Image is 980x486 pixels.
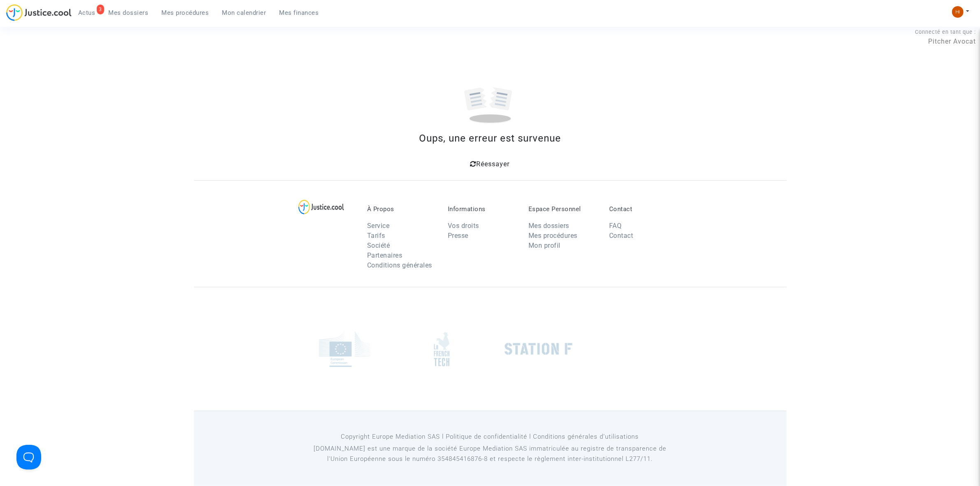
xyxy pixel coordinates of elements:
a: 3Actus [72,7,102,19]
p: [DOMAIN_NAME] est une marque de la société Europe Mediation SAS immatriculée au registre de tr... [303,444,677,464]
span: Mon calendrier [222,9,266,16]
img: logo-lg.svg [298,200,344,214]
a: Conditions générales [367,261,432,269]
a: Société [367,242,390,249]
p: Informations [448,205,516,213]
img: stationf.png [505,343,573,355]
a: Mon profil [528,242,561,249]
a: Mes dossiers [528,222,569,230]
img: jc-logo.svg [6,4,72,21]
a: Presse [448,232,468,240]
span: Actus [78,9,95,16]
a: Service [367,222,390,230]
a: Partenaires [367,251,403,259]
p: À Propos [367,205,435,213]
span: Mes procédures [162,9,209,16]
a: FAQ [609,222,622,230]
iframe: Help Scout Beacon - Open [16,445,41,470]
span: Réessayer [477,160,510,168]
img: europe_commision.png [319,331,370,367]
span: Mes finances [279,9,319,16]
a: Mes finances [273,7,326,19]
div: 3 [97,5,104,14]
img: french_tech.png [434,332,449,367]
p: Contact [609,205,677,213]
a: Tarifs [367,232,385,240]
a: Mon calendrier [216,7,273,19]
p: Copyright Europe Mediation SAS l Politique de confidentialité l Conditions générales d’utilisa... [303,432,677,442]
p: Espace Personnel [528,205,597,213]
a: Vos droits [448,222,479,230]
img: fc99b196863ffcca57bb8fe2645aafd9 [952,6,964,18]
div: Oups, une erreur est survenue [194,131,787,146]
a: Mes procédures [528,232,577,240]
span: Mes dossiers [109,9,149,16]
a: Mes procédures [155,7,216,19]
span: Connecté en tant que : [915,29,976,35]
a: Mes dossiers [102,7,155,19]
a: Contact [609,232,633,240]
